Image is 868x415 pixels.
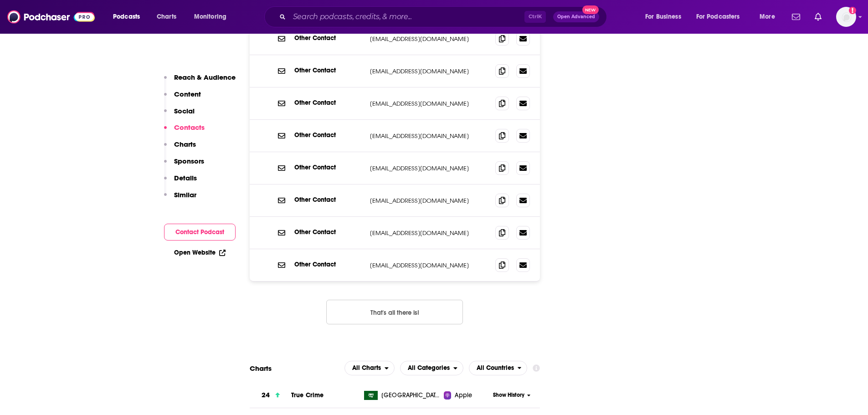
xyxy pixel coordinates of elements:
p: [EMAIL_ADDRESS][DOMAIN_NAME] [370,164,488,172]
button: open menu [188,10,238,24]
span: All Countries [477,365,514,371]
button: Social [164,107,195,123]
button: open menu [690,10,753,24]
a: Apple [444,391,490,400]
a: Show notifications dropdown [788,9,804,25]
span: All Categories [408,365,450,371]
p: [EMAIL_ADDRESS][DOMAIN_NAME] [370,132,488,140]
button: Show History [490,391,534,399]
span: Apple [455,391,472,400]
a: True Crime [291,391,324,399]
button: Contacts [164,123,205,140]
button: Charts [164,140,196,157]
p: Other Contact [294,99,363,107]
a: Charts [151,10,182,24]
p: Social [174,107,195,115]
span: New [582,5,599,14]
p: Other Contact [294,67,363,74]
button: Content [164,90,201,107]
span: Podcasts [113,10,140,23]
h2: Charts [250,364,272,373]
button: Reach & Audience [164,73,236,90]
button: Details [164,174,197,190]
p: [EMAIL_ADDRESS][DOMAIN_NAME] [370,67,488,75]
p: Reach & Audience [174,73,236,82]
p: Other Contact [294,164,363,171]
span: Show History [493,391,524,399]
p: Contacts [174,123,205,132]
span: All Charts [352,365,381,371]
p: [EMAIL_ADDRESS][DOMAIN_NAME] [370,261,488,269]
p: Other Contact [294,131,363,139]
svg: Add a profile image [849,7,856,14]
p: [EMAIL_ADDRESS][DOMAIN_NAME] [370,197,488,205]
p: Sponsors [174,157,204,165]
p: Other Contact [294,261,363,268]
button: open menu [753,10,786,24]
a: Show notifications dropdown [811,9,825,25]
input: Search podcasts, credits, & more... [289,10,524,24]
p: Content [174,90,201,98]
p: [EMAIL_ADDRESS][DOMAIN_NAME] [370,35,488,43]
button: Similar [164,190,196,207]
span: Logged in as tessvanden [836,7,856,27]
button: open menu [344,361,395,375]
span: Monitoring [194,10,226,23]
button: open menu [469,361,528,375]
div: Search podcasts, credits, & more... [273,6,616,27]
span: More [760,10,775,23]
p: Details [174,174,197,182]
p: Other Contact [294,228,363,236]
h2: Categories [400,361,463,375]
a: Open Website [174,249,226,256]
button: open menu [107,10,152,24]
button: Contact Podcast [164,224,236,241]
button: Sponsors [164,157,204,174]
a: 24 [250,383,291,408]
span: For Business [645,10,681,23]
button: Nothing here. [326,300,463,324]
a: [GEOGRAPHIC_DATA] [360,391,444,400]
button: open menu [400,361,463,375]
p: Similar [174,190,196,199]
span: Open Advanced [557,15,595,19]
span: Saudi Arabia [381,391,441,400]
button: Show profile menu [836,7,856,27]
img: User Profile [836,7,856,27]
p: Other Contact [294,196,363,204]
button: Open AdvancedNew [553,11,599,22]
p: Charts [174,140,196,149]
button: open menu [639,10,693,24]
p: [EMAIL_ADDRESS][DOMAIN_NAME] [370,100,488,108]
h2: Platforms [344,361,395,375]
h2: Countries [469,361,528,375]
span: Ctrl K [524,11,546,23]
img: Podchaser - Follow, Share and Rate Podcasts [7,8,95,26]
span: For Podcasters [696,10,740,23]
p: Other Contact [294,34,363,42]
span: Charts [157,10,176,23]
p: [EMAIL_ADDRESS][DOMAIN_NAME] [370,229,488,237]
h3: 24 [262,390,270,400]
